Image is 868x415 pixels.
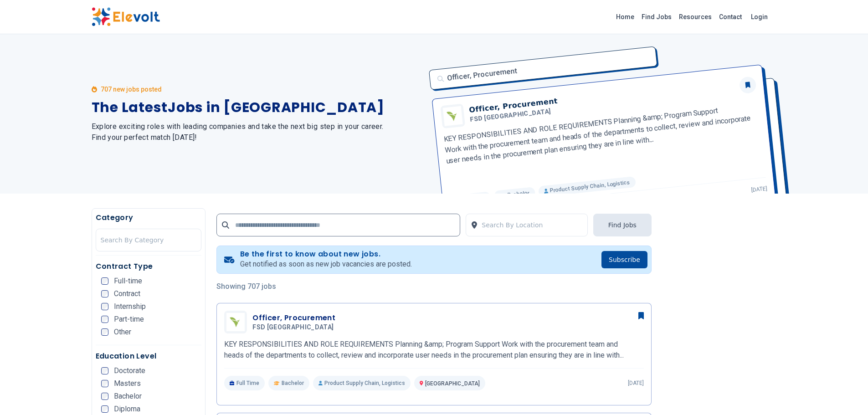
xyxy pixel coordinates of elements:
[224,339,644,361] p: KEY RESPONSIBILITIES AND ROLE REQUIREMENTS Planning &amp; Program Support Work with the procureme...
[92,121,423,143] h2: Explore exciting roles with leading companies and take the next big step in your career. Find you...
[114,380,141,387] span: Masters
[224,376,265,390] p: Full Time
[240,259,412,270] p: Get notified as soon as new job vacancies are posted.
[601,251,647,268] button: Subscribe
[745,8,773,26] a: Login
[114,303,146,310] span: Internship
[638,10,675,24] a: Find Jobs
[612,10,638,24] a: Home
[240,250,412,259] h4: Be the first to know about new jobs.
[425,380,480,387] span: [GEOGRAPHIC_DATA]
[114,405,140,413] span: Diploma
[101,290,108,297] input: Contract
[224,311,644,390] a: FSD AfricaOfficer, ProcurementFSD [GEOGRAPHIC_DATA]KEY RESPONSIBILITIES AND ROLE REQUIREMENTS Pla...
[92,99,423,116] h1: The Latest Jobs in [GEOGRAPHIC_DATA]
[101,277,108,285] input: Full-time
[114,393,142,400] span: Bachelor
[114,277,142,285] span: Full-time
[101,367,108,374] input: Doctorate
[675,10,715,24] a: Resources
[252,313,337,323] h3: Officer, Procurement
[96,212,202,223] h5: Category
[114,328,131,336] span: Other
[313,376,411,390] p: Product Supply Chain, Logistics
[101,316,108,323] input: Part-time
[628,379,644,387] p: [DATE]
[593,214,652,236] button: Find Jobs
[101,328,108,336] input: Other
[282,379,304,387] span: Bachelor
[96,261,202,272] h5: Contract Type
[226,313,245,331] img: FSD Africa
[92,7,160,26] img: Elevolt
[252,323,334,332] span: FSD [GEOGRAPHIC_DATA]
[114,316,144,323] span: Part-time
[101,393,108,400] input: Bachelor
[715,10,745,24] a: Contact
[101,85,162,94] p: 707 new jobs posted
[96,351,202,362] h5: Education Level
[101,405,108,413] input: Diploma
[101,380,108,387] input: Masters
[101,303,108,310] input: Internship
[114,290,140,297] span: Contract
[216,281,652,292] p: Showing 707 jobs
[114,367,145,374] span: Doctorate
